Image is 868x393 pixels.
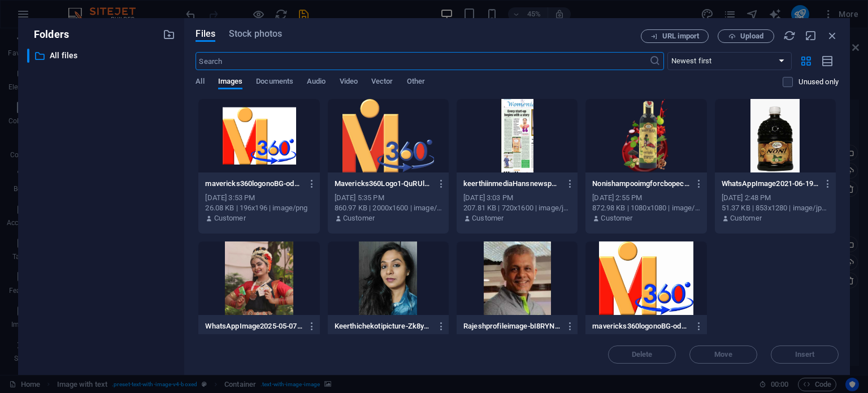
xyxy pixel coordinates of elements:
p: Customer [730,213,762,223]
span: Vector [371,75,393,90]
p: Nonishampooimgforcbopecommwebsite-FFxt4vEtuaC4YrtMAee0Yw.png [592,179,689,189]
i: Reload [783,29,796,42]
div: [DATE] 2:55 PM [592,193,700,203]
div: [DATE] 3:03 PM [463,193,571,203]
p: WhatsAppImage2025-05-07at5.57.00PM-YOVDn3Z2cGJvxot7TICLag.jpeg [205,321,302,331]
button: URL import [641,29,709,43]
span: Documents [256,75,293,90]
span: Other [407,75,425,90]
p: Customer [601,213,632,223]
div: 872.98 KB | 1080x1080 | image/png [592,203,700,213]
span: Stock photos [229,27,282,41]
p: All files [50,49,155,62]
span: Images [218,75,243,90]
span: Audio [307,75,325,90]
div: 207.81 KB | 720x1600 | image/jpeg [463,203,571,213]
i: Create new folder [163,28,175,41]
p: mavericks360logonoBG-ods4fkysX0MPgea0Ekk1lg--bQDfKGvmVqc8qgsu0VbUg.png [205,179,302,189]
input: Search [196,52,649,70]
i: Close [826,29,839,42]
p: Customer [214,213,246,223]
p: keerthiinmediaHansnewspaper-dI8wqfJQCWi66jAivsbu6w.jpeg [463,179,561,189]
p: mavericks360logonoBG-ods4fkysX0MPgea0Ekk1lg.jpg [592,321,689,331]
div: 860.97 KB | 2000x1600 | image/png [335,203,442,213]
p: Folders [27,27,69,42]
p: Keerthichekotipicture-Zk8yvoF2yR0a6vgNlvVvFA.jpeg [335,321,432,331]
p: Rajeshprofileimage-bI8RYNVgEgkvnU39LU_h0Q.jpeg [463,321,561,331]
div: [DATE] 2:48 PM [722,193,829,203]
div: [DATE] 3:53 PM [205,193,313,203]
p: Customer [472,213,504,223]
span: Upload [740,33,763,40]
p: WhatsAppImage2021-06-19at11.11.33_1_11zon-DPbpNvi1VRLpvV6bSImycA.jpeg [722,179,819,189]
span: Files [196,27,215,41]
span: URL import [662,33,699,40]
span: All [196,75,204,90]
div: 26.08 KB | 196x196 | image/png [205,203,313,213]
button: Upload [718,29,774,43]
div: [DATE] 5:35 PM [335,193,442,203]
div: 51.37 KB | 853x1280 | image/jpeg [722,203,829,213]
span: Video [340,75,358,90]
p: Displays only files that are not in use on the website. Files added during this session can still... [798,77,839,87]
div: ​ [27,49,29,63]
p: Mavericks360Logo1-QuRUlGci_vmTnOBOJo-BOg.png [335,179,432,189]
i: Minimize [805,29,817,42]
p: Customer [343,213,375,223]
